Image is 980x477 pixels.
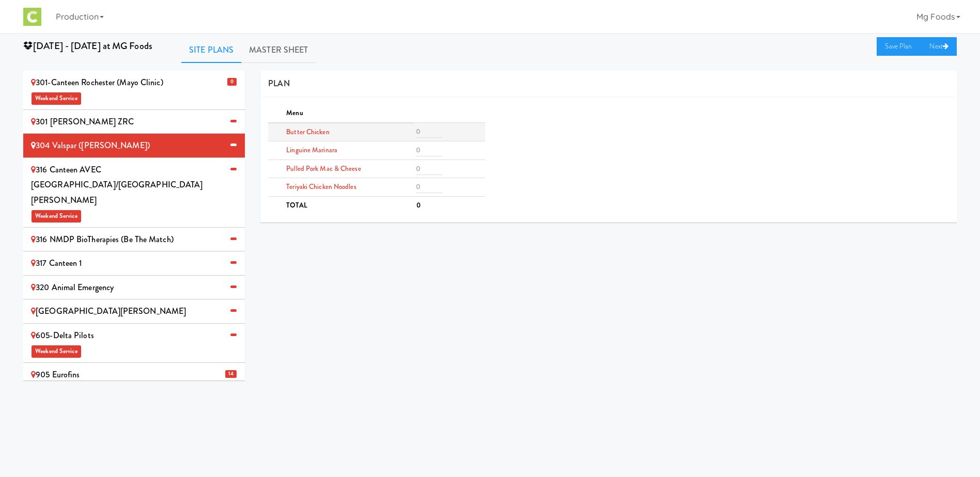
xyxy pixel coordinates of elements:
span: Linguine Marinara [286,145,337,155]
span: 0 [227,78,237,86]
a: Master Sheet [241,37,316,63]
span: Teriyaki Chicken Noodles [286,182,356,192]
b: 0 [416,200,421,210]
div: 320 Animal Emergency [31,280,237,295]
div: 316 NMDP BioTherapies (Be the match) [31,232,237,247]
img: Micromart [23,8,41,26]
div: 304 Valspar ([PERSON_NAME]) [31,138,237,153]
input: 0 [416,163,442,175]
div: 301 [PERSON_NAME] ZRC [31,114,237,130]
a: Site Plans [181,37,241,63]
th: Menu [284,104,414,123]
a: Next [921,37,957,56]
span: Weekend Service [32,345,81,358]
span: PLAN [268,77,289,89]
input: 0 [416,181,442,193]
div: 905 Eurofins [31,367,237,383]
span: 14 [225,370,237,378]
li: 14 905 Eurofins [23,363,245,387]
div: [DATE] - [DATE] at MG Foods [15,37,174,55]
li: 320 Animal Emergency [23,276,245,300]
span: Weekend Service [32,210,81,222]
a: Save Plan [877,37,921,56]
div: 605-Delta Pilots [31,328,237,358]
div: 317 Canteen 1 [31,256,237,271]
li: [GEOGRAPHIC_DATA][PERSON_NAME] [23,299,245,324]
div: 316 Canteen AVEC [GEOGRAPHIC_DATA]/[GEOGRAPHIC_DATA][PERSON_NAME] [31,162,237,223]
input: 0 [416,125,442,138]
li: 316 Canteen AVEC [GEOGRAPHIC_DATA]/[GEOGRAPHIC_DATA][PERSON_NAME]Weekend Service [23,158,245,228]
li: 304 Valspar ([PERSON_NAME]) [23,134,245,158]
div: 301-Canteen Rochester (Mayo Clinic) [31,75,237,105]
li: 301 [PERSON_NAME] ZRC [23,110,245,134]
li: 317 Canteen 1 [23,251,245,276]
li: 316 NMDP BioTherapies (Be the match) [23,228,245,252]
span: Butter Chicken [286,127,329,137]
input: 0 [416,144,442,156]
li: 605-Delta PilotsWeekend Service [23,324,245,363]
li: 0 301-Canteen Rochester (Mayo Clinic)Weekend Service [23,71,245,110]
b: TOTAL [286,200,307,210]
span: Pulled Pork Mac & Cheese [286,164,361,173]
div: [GEOGRAPHIC_DATA][PERSON_NAME] [31,304,237,319]
span: Weekend Service [32,92,81,105]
